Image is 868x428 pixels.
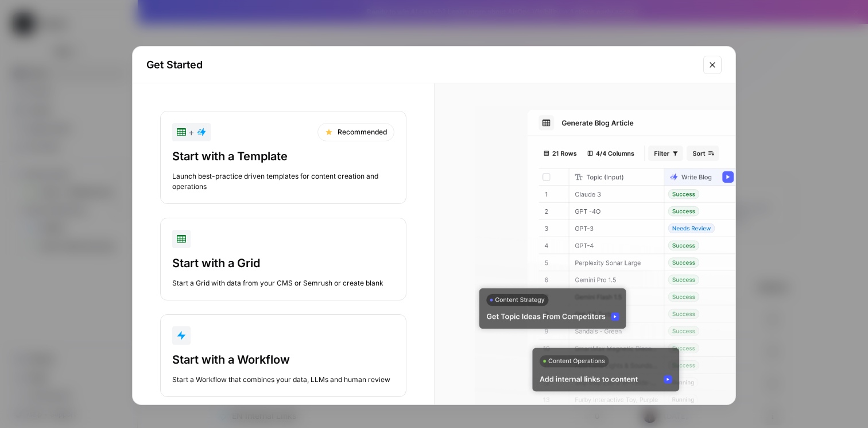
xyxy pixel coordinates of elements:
[177,125,206,139] div: +
[146,57,696,73] h2: Get Started
[172,148,394,164] div: Start with a Template
[172,352,394,368] div: Start with a Workflow
[172,278,394,288] div: Start a Grid with data from your CMS or Semrush or create blank
[160,111,406,204] button: +RecommendedStart with a TemplateLaunch best-practice driven templates for content creation and o...
[160,314,406,397] button: Start with a WorkflowStart a Workflow that combines your data, LLMs and human review
[160,218,406,300] button: Start with a GridStart a Grid with data from your CMS or Semrush or create blank
[172,375,394,385] div: Start a Workflow that combines your data, LLMs and human review
[172,255,394,271] div: Start with a Grid
[317,123,394,141] div: Recommended
[172,171,394,192] div: Launch best-practice driven templates for content creation and operations
[703,56,722,74] button: Close modal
